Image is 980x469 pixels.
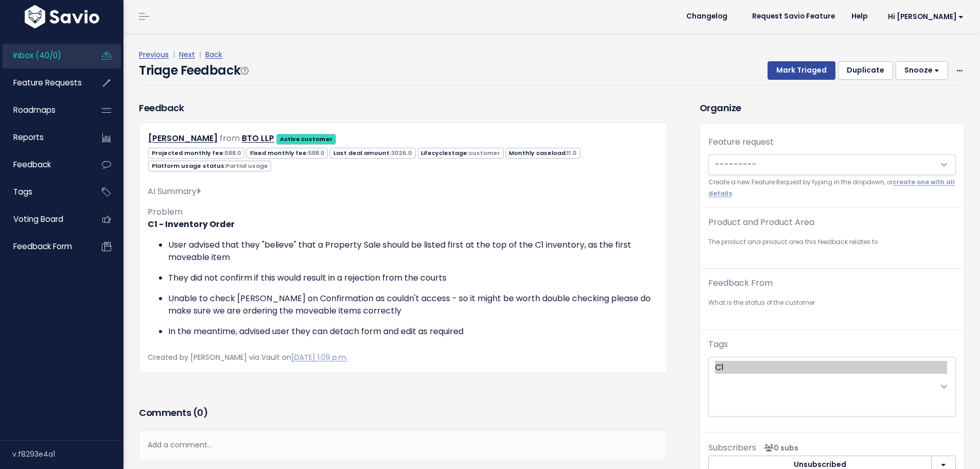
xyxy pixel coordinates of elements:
span: 0 [197,406,203,419]
span: Last deal amount: [330,148,415,159]
span: Feedback form [13,241,72,252]
a: Reports [3,126,85,149]
span: from [220,132,240,144]
span: | [197,49,203,60]
a: Back [205,49,222,60]
span: 588.0 [225,149,241,157]
small: What is the status of the customer [708,298,956,308]
label: Feedback From [708,277,773,289]
span: Lifecyclestage: [418,148,504,159]
p: In the meantime, advised user they can detach form and edit as required [168,325,658,338]
span: <p><strong>Subscribers</strong><br><br> No subscribers yet<br> </p> [760,443,798,453]
label: Tags [708,338,728,351]
a: Inbox (40/0) [3,44,85,67]
a: [PERSON_NAME] [148,132,218,144]
div: Add a comment... [139,430,667,460]
span: customer [469,149,500,157]
a: BTO LLP [242,132,274,144]
button: Duplicate [838,61,893,80]
img: logo-white.9d6f32f41409.svg [22,5,102,28]
h3: Organize [700,101,965,115]
a: Hi [PERSON_NAME] [876,9,972,25]
span: Problem [148,206,183,218]
a: Feature Requests [3,71,85,95]
p: They did not confirm if this would result in a rejection from the courts [168,272,658,284]
strong: C1 - Inventory Order [148,218,235,230]
label: Product and Product Area [708,216,814,229]
span: 3026.0 [391,149,412,157]
a: Next [179,49,195,60]
span: Platform usage status: [148,161,271,171]
a: Feedback form [3,235,85,258]
small: Create a new Feature Request by typing in the dropdown, or . [708,177,956,199]
a: Tags [3,180,85,204]
span: | [171,49,177,60]
button: Mark Triaged [768,61,835,80]
p: User advised that they "believe" that a Property Sale should be listed first at the top of the C1... [168,239,658,264]
a: [DATE] 1:09 p.m. [291,352,348,362]
span: Reports [13,132,44,143]
span: Created by [PERSON_NAME] via Vault on [148,352,348,362]
span: Roadmaps [13,105,56,115]
a: Previous [139,49,169,60]
span: Feature Requests [13,77,82,88]
span: Partial usage [226,162,268,170]
a: Voting Board [3,207,85,231]
h3: Comments ( ) [139,406,667,420]
strong: Active customer [280,135,333,143]
a: Feedback [3,153,85,177]
a: Request Savio Feature [744,9,843,24]
span: Projected monthly fee: [148,148,244,159]
span: AI Summary [148,185,201,197]
p: Unable to check [PERSON_NAME] on Confirmation as couldn't access - so it might be worth double ch... [168,292,658,317]
span: Inbox (40/0) [13,50,61,61]
span: Hi [PERSON_NAME] [888,13,964,21]
a: Help [843,9,876,24]
span: Subscribers [708,442,756,454]
span: Monthly caseload: [506,148,580,159]
span: 588.0 [308,149,325,157]
label: Feature request [708,136,774,148]
h4: Triage Feedback [139,61,248,80]
span: 11.0 [567,149,577,157]
div: v.f8293e4a1 [12,441,123,467]
small: The product and product area this feedback relates to [708,237,956,248]
span: Feedback [13,159,51,170]
span: Fixed monthly fee: [246,148,328,159]
span: Tags [13,186,32,197]
h3: Feedback [139,101,184,115]
a: Roadmaps [3,98,85,122]
span: Voting Board [13,214,63,224]
a: create one with all details [708,178,955,197]
option: C1 [715,361,947,374]
span: Changelog [686,13,727,20]
button: Snooze [896,61,948,80]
